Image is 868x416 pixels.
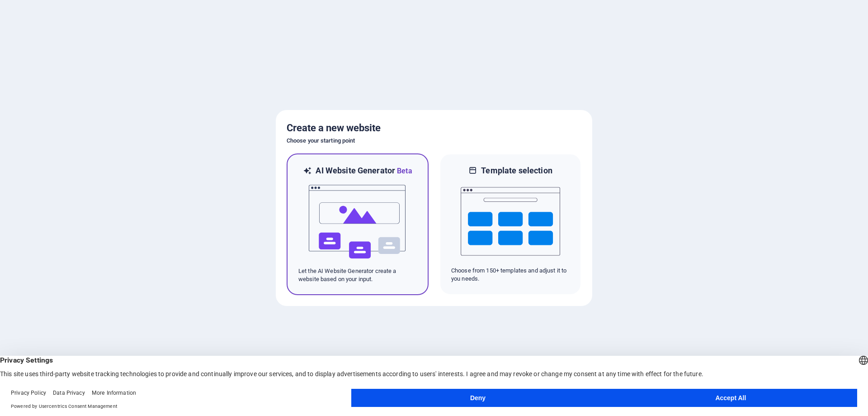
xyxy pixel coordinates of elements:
[287,135,581,146] h6: Choose your starting point
[451,267,570,283] p: Choose from 150+ templates and adjust it to you needs.
[395,167,412,175] span: Beta
[287,121,581,135] h5: Create a new website
[308,177,407,267] img: ai
[316,165,412,177] h6: AI Website Generator
[481,165,552,176] h6: Template selection
[298,267,417,283] p: Let the AI Website Generator create a website based on your input.
[287,153,429,295] div: AI Website GeneratorBetaaiLet the AI Website Generator create a website based on your input.
[439,153,581,295] div: Template selectionChoose from 150+ templates and adjust it to you needs.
